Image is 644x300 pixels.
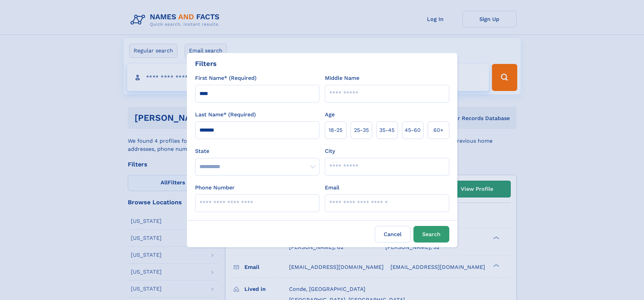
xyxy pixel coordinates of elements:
[379,126,395,134] span: 35‑45
[325,74,359,82] label: Middle Name
[325,147,335,155] label: City
[195,184,235,192] label: Phone Number
[354,126,369,134] span: 25‑35
[325,184,339,192] label: Email
[195,74,257,82] label: First Name* (Required)
[405,126,421,134] span: 45‑60
[195,111,256,119] label: Last Name* (Required)
[195,59,217,69] div: Filters
[413,226,449,243] button: Search
[375,226,411,243] label: Cancel
[325,111,335,119] label: Age
[433,126,444,134] span: 60+
[195,147,319,155] label: State
[329,126,342,134] span: 18‑25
